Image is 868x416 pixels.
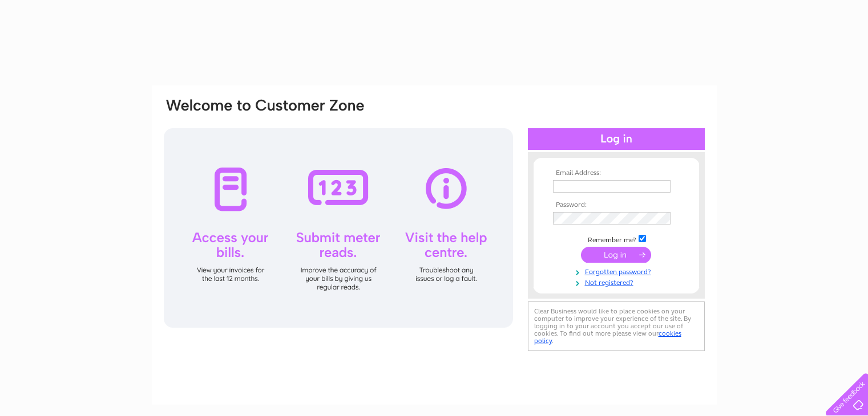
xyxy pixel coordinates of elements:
a: Not registered? [553,276,683,287]
a: cookies policy [534,329,681,345]
a: Forgotten password? [553,266,683,276]
td: Remember me? [550,233,683,244]
input: Submit [581,247,651,263]
div: Clear Business would like to place cookies on your computer to improve your experience of the sit... [528,301,705,351]
th: Email Address: [550,169,683,177]
th: Password: [550,201,683,209]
